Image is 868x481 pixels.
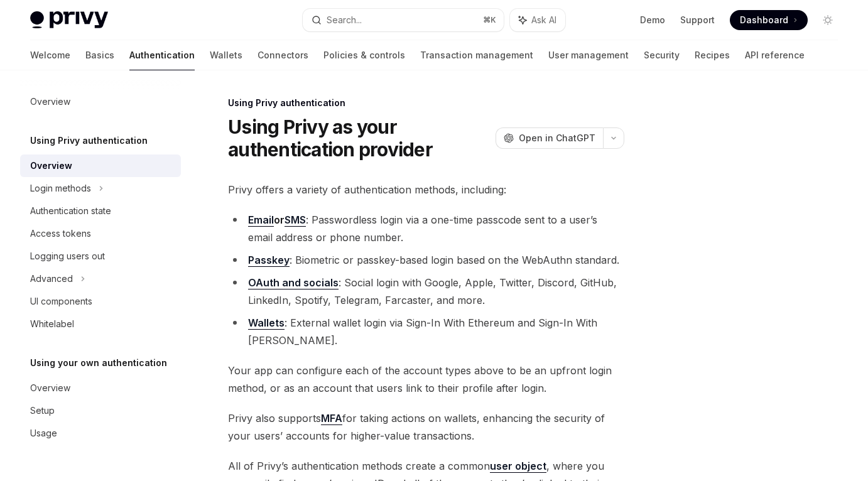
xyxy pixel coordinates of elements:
[30,355,167,370] h5: Using your own authentication
[228,314,624,349] li: : External wallet login via Sign-In With Ethereum and Sign-In With [PERSON_NAME].
[30,316,74,332] div: Whitelabel
[510,9,565,31] button: Ask AI
[228,251,624,269] li: : Biometric or passkey-based login based on the WebAuthn standard.
[285,213,306,227] a: SMS
[20,313,181,335] a: Whitelabel
[30,11,108,29] img: light logo
[303,9,504,31] button: Search...⌘K
[640,14,665,26] a: Demo
[20,377,181,399] a: Overview
[30,40,70,70] a: Welcome
[20,399,181,422] a: Setup
[30,294,92,309] div: UI components
[129,40,195,70] a: Authentication
[248,254,290,267] a: Passkey
[745,40,805,70] a: API reference
[740,14,788,26] span: Dashboard
[248,276,339,289] a: OAuth and socials
[248,316,285,330] a: Wallets
[323,40,405,70] a: Policies & controls
[228,211,624,246] li: : Passwordless login via a one-time passcode sent to a user’s email address or phone number.
[730,10,808,30] a: Dashboard
[228,116,491,161] h1: Using Privy as your authentication provider
[695,40,730,70] a: Recipes
[20,154,181,177] a: Overview
[228,409,624,445] span: Privy also supports for taking actions on wallets, enhancing the security of your users’ accounts...
[483,15,496,25] span: ⌘ K
[210,40,242,70] a: Wallets
[30,158,72,173] div: Overview
[20,90,181,113] a: Overview
[818,10,838,30] button: Toggle dark mode
[20,290,181,313] a: UI components
[20,245,181,268] a: Logging users out
[248,213,274,227] a: Email
[30,403,55,418] div: Setup
[644,40,680,70] a: Security
[519,132,595,144] span: Open in ChatGPT
[248,213,306,227] strong: or
[228,97,624,109] div: Using Privy authentication
[30,181,91,196] div: Login methods
[20,422,181,445] a: Usage
[327,13,362,28] div: Search...
[30,203,111,219] div: Authentication state
[258,40,308,70] a: Connectors
[85,40,114,70] a: Basics
[20,222,181,245] a: Access tokens
[30,249,105,264] div: Logging users out
[531,14,556,26] span: Ask AI
[420,40,533,70] a: Transaction management
[228,362,624,397] span: Your app can configure each of the account types above to be an upfront login method, or as an ac...
[496,127,603,149] button: Open in ChatGPT
[228,274,624,309] li: : Social login with Google, Apple, Twitter, Discord, GitHub, LinkedIn, Spotify, Telegram, Farcast...
[30,226,91,241] div: Access tokens
[30,271,73,286] div: Advanced
[20,200,181,222] a: Authentication state
[30,133,148,148] h5: Using Privy authentication
[30,381,70,396] div: Overview
[228,181,624,198] span: Privy offers a variety of authentication methods, including:
[321,412,342,425] a: MFA
[548,40,629,70] a: User management
[680,14,715,26] a: Support
[30,94,70,109] div: Overview
[490,460,546,473] a: user object
[30,426,57,441] div: Usage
